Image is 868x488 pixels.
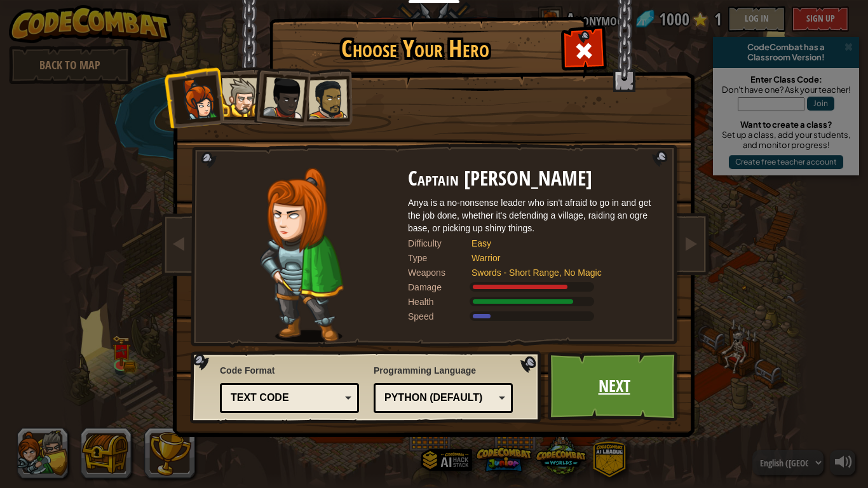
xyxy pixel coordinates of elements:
div: Easy [471,237,649,250]
div: Weapons [408,266,471,279]
div: Damage [408,281,471,294]
div: Warrior [471,252,649,264]
img: captain-pose.png [260,168,343,342]
div: Gains 140% of listed Warrior armor health. [408,295,662,308]
div: Type [408,252,471,264]
li: Lady Ida Justheart [249,64,311,126]
div: Deals 120% of listed Warrior weapon damage. [408,281,662,294]
li: Sir Tharin Thunderfist [208,67,266,125]
div: Text code [231,391,341,405]
div: Swords - Short Range, No Magic [471,266,649,279]
img: language-selector-background.png [190,351,545,424]
div: Python (Default) [384,391,494,405]
div: Speed [408,310,471,323]
h2: Captain [PERSON_NAME] [408,168,662,190]
span: Code Format [220,364,359,377]
li: Captain Anya Weston [163,66,225,128]
h1: Choose Your Hero [272,36,558,62]
div: Health [408,295,471,308]
a: Next [548,351,681,421]
li: Alejandro the Duelist [294,68,353,127]
div: Moves at 6 meters per second. [408,310,662,323]
div: Anya is a no-nonsense leader who isn't afraid to go in and get the job done, whether it's defendi... [408,196,662,234]
div: Difficulty [408,237,471,250]
span: Programming Language [374,364,513,377]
